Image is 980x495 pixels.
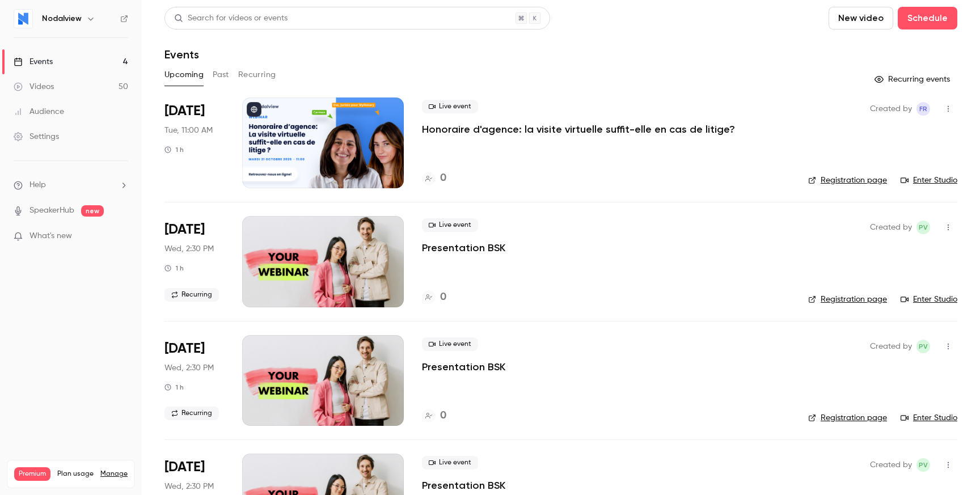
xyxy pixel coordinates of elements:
[174,12,288,24] div: Search for videos or events
[422,241,505,255] a: Presentation BSK
[422,337,478,351] span: Live event
[81,205,104,217] span: new
[919,102,927,116] span: FR
[164,66,204,84] button: Upcoming
[164,335,224,426] div: Aug 26 Wed, 2:30 PM (Europe/Paris)
[808,294,887,305] a: Registration page
[164,102,205,120] span: [DATE]
[164,362,214,374] span: Wed, 2:30 PM
[919,340,928,353] span: PV
[916,221,930,234] span: Paul Vérine
[164,264,184,273] div: 1 h
[164,48,199,61] h1: Events
[14,106,64,117] div: Audience
[422,218,478,232] span: Live event
[829,7,893,29] button: New video
[422,171,446,186] a: 0
[164,407,219,420] span: Recurring
[422,408,446,424] a: 0
[440,408,446,424] h4: 0
[440,290,446,305] h4: 0
[164,125,213,136] span: Tue, 11:00 AM
[164,145,184,154] div: 1 h
[238,66,276,84] button: Recurring
[898,7,957,29] button: Schedule
[422,100,478,113] span: Live event
[916,340,930,353] span: Paul Vérine
[164,243,214,255] span: Wed, 2:30 PM
[901,175,957,186] a: Enter Studio
[14,81,54,92] div: Videos
[808,412,887,424] a: Registration page
[164,288,219,302] span: Recurring
[919,221,928,234] span: PV
[916,102,930,116] span: Florence Robert
[57,469,94,479] span: Plan usage
[422,456,478,469] span: Live event
[115,231,128,242] iframe: Noticeable Trigger
[29,205,74,217] a: SpeakerHub
[422,360,505,374] a: Presentation BSK
[422,290,446,305] a: 0
[808,175,887,186] a: Registration page
[919,458,928,472] span: PV
[422,122,735,136] a: Honoraire d'agence: la visite virtuelle suffit-elle en cas de litige?
[870,458,912,472] span: Created by
[870,102,912,116] span: Created by
[29,230,72,242] span: What's new
[440,171,446,186] h4: 0
[164,458,205,476] span: [DATE]
[916,458,930,472] span: Paul Vérine
[164,481,214,492] span: Wed, 2:30 PM
[42,13,82,24] h6: Nodalview
[869,70,957,88] button: Recurring events
[870,221,912,234] span: Created by
[164,340,205,358] span: [DATE]
[901,294,957,305] a: Enter Studio
[422,479,505,492] a: Presentation BSK
[164,216,224,307] div: Jul 29 Wed, 2:30 PM (Europe/Paris)
[870,340,912,353] span: Created by
[14,56,53,67] div: Events
[14,467,50,481] span: Premium
[100,469,128,479] a: Manage
[164,221,205,239] span: [DATE]
[901,412,957,424] a: Enter Studio
[29,179,46,191] span: Help
[213,66,229,84] button: Past
[14,179,128,191] li: help-dropdown-opener
[14,131,59,142] div: Settings
[164,98,224,188] div: Oct 21 Tue, 11:00 AM (Europe/Brussels)
[14,10,32,28] img: Nodalview
[164,383,184,392] div: 1 h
